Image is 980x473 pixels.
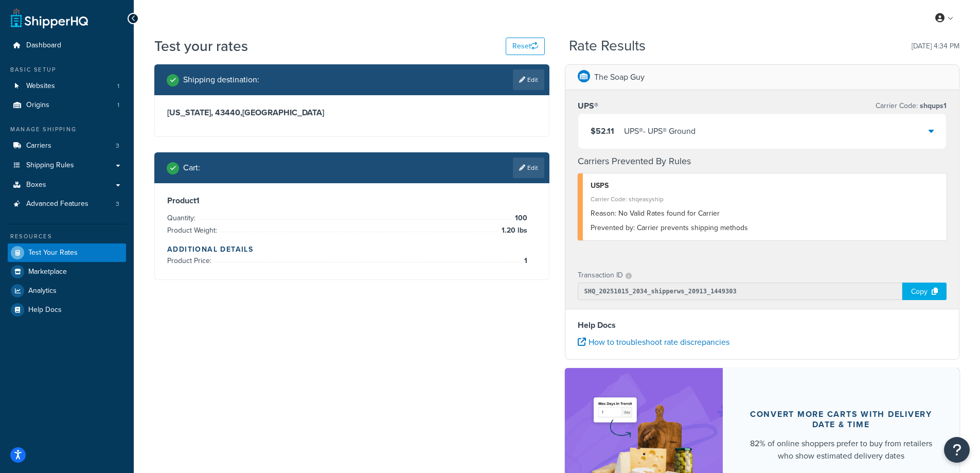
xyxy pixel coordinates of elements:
span: 1 [522,255,527,267]
a: How to troubleshoot rate discrepancies [578,336,729,348]
a: Carriers3 [8,136,126,155]
div: No Valid Rates found for Carrier [591,206,939,221]
span: Boxes [26,181,46,189]
h4: Additional Details [167,244,537,255]
a: Origins1 [8,96,126,115]
h3: Product 1 [167,196,537,206]
span: shqups1 [918,100,947,111]
span: Websites [26,82,55,91]
span: Product Weight: [167,225,220,236]
a: Test Your Rates [8,243,126,262]
span: Carriers [26,142,51,150]
a: Shipping Rules [8,156,126,175]
span: 1 [117,101,119,110]
span: Help Docs [28,306,62,314]
a: Websites1 [8,77,126,96]
div: Manage Shipping [8,125,126,134]
a: Boxes [8,176,126,195]
p: [DATE] 4:34 PM [912,39,959,54]
span: Quantity: [167,213,198,223]
div: Carrier prevents shipping methods [591,221,939,235]
div: Basic Setup [8,65,126,74]
li: Websites [8,77,126,96]
span: $52.11 [591,125,614,137]
span: 3 [116,200,119,208]
span: 3 [116,142,119,150]
h2: Cart : [183,163,200,172]
span: Marketplace [28,268,67,276]
h3: [US_STATE], 43440 , [GEOGRAPHIC_DATA] [167,108,537,118]
h2: Rate Results [569,38,646,54]
div: 82% of online shoppers prefer to buy from retailers who show estimated delivery dates [747,437,935,462]
button: Open Resource Center [944,437,970,463]
span: 1 [117,82,119,91]
h2: Shipping destination : [183,75,259,84]
div: USPS [591,179,939,193]
div: UPS® - UPS® Ground [624,124,696,138]
a: Edit [513,69,544,90]
div: Convert more carts with delivery date & time [747,409,935,430]
span: Test Your Rates [28,249,78,257]
span: Analytics [28,287,57,295]
div: Resources [8,232,126,241]
span: Product Price: [167,255,214,266]
li: Advanced Features [8,195,126,214]
h1: Test your rates [154,36,248,56]
span: Origins [26,101,49,110]
a: Advanced Features3 [8,195,126,214]
span: Shipping Rules [26,161,74,170]
div: Carrier Code: shqeasyship [591,192,939,206]
span: Advanced Features [26,200,88,208]
span: Dashboard [26,41,61,50]
div: Copy [902,283,947,300]
a: Analytics [8,282,126,300]
span: 1.20 lbs [499,224,527,237]
a: Help Docs [8,301,126,319]
p: Transaction ID [578,268,623,283]
h4: Help Docs [578,319,947,331]
span: Prevented by: [591,222,635,233]
h3: UPS® [578,101,598,111]
li: Carriers [8,136,126,155]
a: Marketplace [8,262,126,281]
span: Reason: [591,208,616,219]
p: Carrier Code: [876,99,947,113]
a: Edit [513,157,544,178]
span: 100 [512,212,527,224]
button: Reset [506,38,545,55]
h4: Carriers Prevented By Rules [578,154,947,168]
a: Dashboard [8,36,126,55]
li: Origins [8,96,126,115]
p: The Soap Guy [594,70,645,84]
